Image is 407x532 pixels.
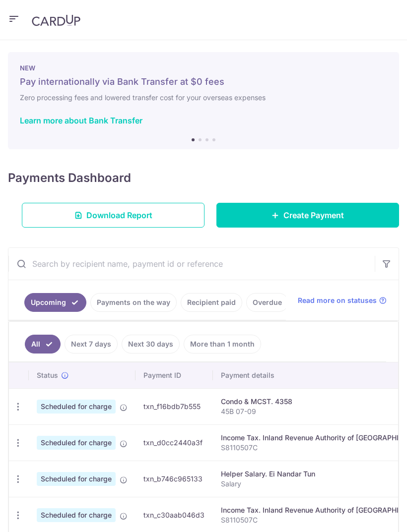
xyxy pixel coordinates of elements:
[122,335,180,354] a: Next 30 days
[283,209,344,221] span: Create Payment
[37,370,58,380] span: Status
[298,296,387,305] a: Read more on statuses
[184,335,261,354] a: More than 1 month
[20,64,387,72] p: NEW
[8,169,131,187] h4: Payments Dashboard
[37,400,116,414] span: Scheduled for charge
[216,203,399,228] a: Create Payment
[20,116,142,125] a: Learn more about Bank Transfer
[32,14,80,26] img: CardUp
[246,293,288,312] a: Overdue
[65,335,118,354] a: Next 7 days
[24,293,86,312] a: Upcoming
[298,296,377,305] span: Read more on statuses
[86,209,152,221] span: Download Report
[136,461,213,497] td: txn_b746c965133
[37,472,116,486] span: Scheduled for charge
[20,92,387,104] h6: Zero processing fees and lowered transfer cost for your overseas expenses
[22,203,204,228] a: Download Report
[20,76,387,88] h5: Pay internationally via Bank Transfer at $0 fees
[25,335,61,354] a: All
[136,388,213,424] td: txn_f16bdb7b555
[8,248,375,280] input: Search by recipient name, payment id or reference
[37,508,116,522] span: Scheduled for charge
[37,436,116,450] span: Scheduled for charge
[136,362,213,388] th: Payment ID
[136,424,213,461] td: txn_d0cc2440a3f
[181,293,242,312] a: Recipient paid
[90,293,177,312] a: Payments on the way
